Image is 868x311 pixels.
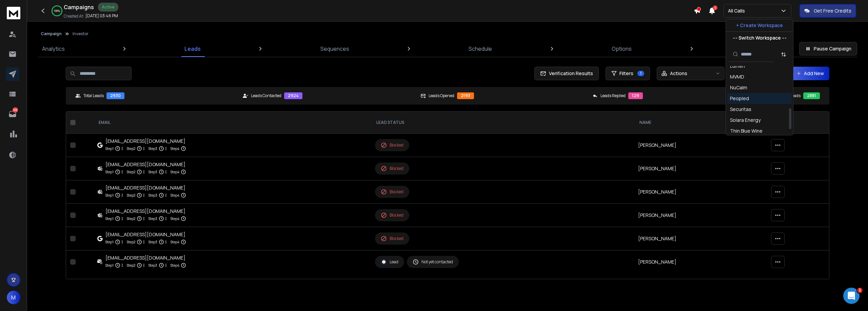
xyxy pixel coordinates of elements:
p: 105 [13,107,18,113]
div: 2881 [803,92,820,99]
p: | [143,192,144,199]
p: 100 % [54,9,60,13]
p: Leads [184,45,201,53]
p: Leads Replied [600,93,626,98]
div: 2930 [106,92,124,99]
p: | [122,192,123,199]
span: Verification Results [546,70,593,77]
p: Sequences [320,45,349,53]
h1: Campaigns [64,3,94,11]
th: LEAD STATUS [371,112,634,134]
span: Filters [619,70,633,77]
p: [DATE] 03:46 PM [85,13,118,19]
p: | [143,262,144,269]
button: + Create Workspace [726,19,793,31]
div: NuCalm [730,84,747,91]
iframe: Intercom live chat [843,288,860,304]
button: Pause Campaign [799,42,857,55]
p: | [165,262,166,269]
div: Blocked [381,165,403,172]
p: Step 3 [149,169,157,175]
a: Options [608,41,636,57]
p: Options [612,45,632,53]
p: | [122,145,123,152]
p: | [122,215,123,222]
p: Step 2 [127,239,135,245]
p: Step 1 [105,169,114,175]
p: | [165,192,166,199]
div: [EMAIL_ADDRESS][DOMAIN_NAME] [105,184,186,191]
p: Step 3 [149,239,157,245]
p: --- Switch Workspace --- [733,35,787,41]
span: 1 [637,71,644,76]
td: [PERSON_NAME] [634,204,767,227]
p: Leads Contacted [251,93,281,98]
p: Step 3 [149,145,157,152]
div: Active [98,3,118,12]
button: Filters1 [606,67,650,80]
p: Analytics [42,45,65,53]
th: EMAIL [93,112,371,134]
p: Step 4 [171,239,179,245]
td: [PERSON_NAME] [634,227,767,250]
p: | [122,262,123,269]
p: Step 1 [105,192,114,199]
button: Get Free Credits [800,4,856,18]
div: [EMAIL_ADDRESS][DOMAIN_NAME] [105,231,186,238]
p: | [165,215,166,222]
p: | [122,169,123,175]
p: Leads Opened [429,93,454,98]
button: M [7,291,20,304]
td: [PERSON_NAME] [634,134,767,157]
p: | [165,239,166,245]
p: | [143,145,144,152]
p: Step 2 [127,215,135,222]
p: Investor [73,31,88,37]
div: Lead [381,259,398,265]
div: 2924 [284,92,302,99]
p: + Create Workspace [736,22,783,29]
button: Add New [791,67,829,80]
div: Solara Energy [730,117,761,124]
th: NAME [634,112,767,134]
button: Sort by Sort A-Z [777,48,790,61]
span: 1 [713,5,717,10]
p: Step 3 [149,192,157,199]
p: All Calls [728,7,748,14]
p: | [143,215,144,222]
a: Schedule [465,41,496,57]
div: Blocked [381,189,403,195]
p: | [165,145,166,152]
p: Step 3 [149,215,157,222]
div: 129 [628,92,643,99]
p: | [122,239,123,245]
p: Step 4 [171,262,179,269]
p: Actions [670,70,687,77]
p: Step 1 [105,145,114,152]
div: [EMAIL_ADDRESS][DOMAIN_NAME] [105,161,186,168]
div: Peopled [730,95,749,102]
div: Blocked [381,212,403,218]
a: Sequences [316,41,353,57]
div: Thin Blue Wine [730,128,763,134]
td: [PERSON_NAME] [634,250,767,274]
p: Step 4 [171,169,179,175]
p: Step 1 [105,215,114,222]
div: Blocked [381,236,403,242]
p: | [143,239,144,245]
p: Step 4 [171,192,179,199]
button: Campaign [41,31,62,37]
p: Step 2 [127,169,135,175]
p: Step 4 [171,215,179,222]
p: Step 1 [105,239,114,245]
p: Step 2 [127,145,135,152]
a: 105 [6,107,19,121]
a: Leads [180,41,205,57]
img: logo [7,7,20,19]
p: Step 4 [171,145,179,152]
p: Get Free Credits [814,7,851,14]
td: [PERSON_NAME] [634,180,767,204]
p: | [143,169,144,175]
div: Blocked [381,142,403,148]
